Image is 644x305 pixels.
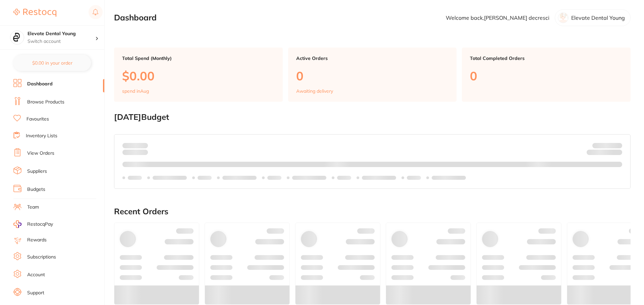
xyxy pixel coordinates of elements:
[13,9,56,17] img: Restocq Logo
[296,69,449,83] p: 0
[13,220,21,228] img: RestocqPay
[26,133,57,139] a: Inventory Lists
[587,148,622,156] p: Remaining:
[13,5,56,20] a: Restocq Logo
[153,175,187,180] p: Labels extended
[13,55,91,71] button: $0.00 in your order
[114,13,157,22] h2: Dashboard
[288,48,457,102] a: Active Orders0Awaiting delivery
[122,88,149,94] p: spend in Aug
[122,148,148,156] p: month
[122,56,275,61] p: Total Spend (Monthly)
[609,142,622,148] strong: $NaN
[10,31,24,44] img: Elevate Dental Young
[296,88,333,94] p: Awaiting delivery
[610,151,622,157] strong: $0.00
[114,207,631,216] h2: Recent Orders
[27,150,54,157] a: View Orders
[27,254,56,260] a: Subscriptions
[27,237,47,243] a: Rewards
[592,143,622,148] p: Budget:
[114,48,283,102] a: Total Spend (Monthly)$0.00spend inAug
[470,56,623,61] p: Total Completed Orders
[292,175,326,180] p: Labels extended
[407,175,421,180] p: Labels
[27,272,45,278] a: Account
[114,112,631,122] h2: [DATE] Budget
[128,175,142,180] p: Labels
[27,204,39,211] a: Team
[362,175,396,180] p: Labels extended
[122,143,148,148] p: Spent:
[28,30,95,37] h4: Elevate Dental Young
[296,56,449,61] p: Active Orders
[571,15,625,21] p: Elevate Dental Young
[337,175,351,180] p: Labels
[136,142,148,148] strong: $0.00
[13,220,53,228] a: RestocqPay
[27,290,44,296] a: Support
[470,69,623,83] p: 0
[432,175,466,180] p: Labels extended
[462,48,631,102] a: Total Completed Orders0
[446,15,549,21] p: Welcome back, [PERSON_NAME] decresci
[27,168,47,175] a: Suppliers
[27,186,45,193] a: Budgets
[267,175,281,180] p: Labels
[222,175,257,180] p: Labels extended
[26,116,49,123] a: Favourites
[27,221,53,228] span: RestocqPay
[27,99,64,105] a: Browse Products
[198,175,212,180] p: Labels
[28,38,95,45] p: Switch account
[122,69,275,83] p: $0.00
[27,81,53,87] a: Dashboard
